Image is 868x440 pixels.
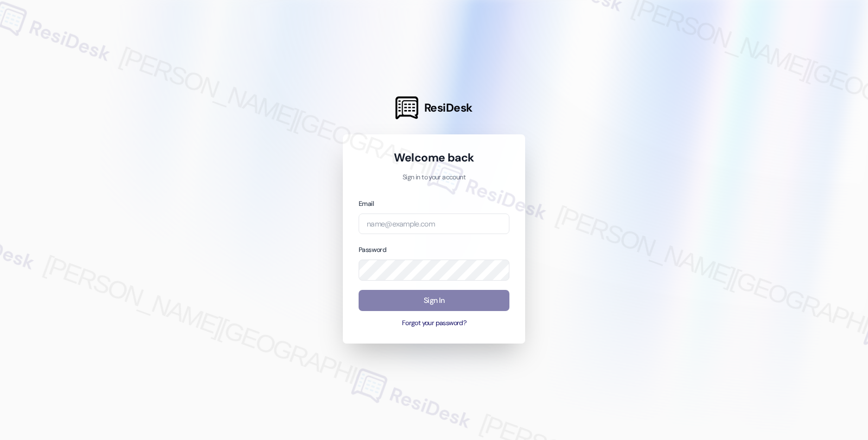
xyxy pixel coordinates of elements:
[359,150,509,165] h1: Welcome back
[359,213,509,235] input: name@example.com
[359,319,509,328] button: Forgot your password?
[424,100,473,115] span: ResiDesk
[395,96,418,119] img: ResiDesk Logo
[359,199,374,208] label: Email
[359,245,386,254] label: Password
[359,173,509,183] p: Sign in to your account
[359,290,509,311] button: Sign In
